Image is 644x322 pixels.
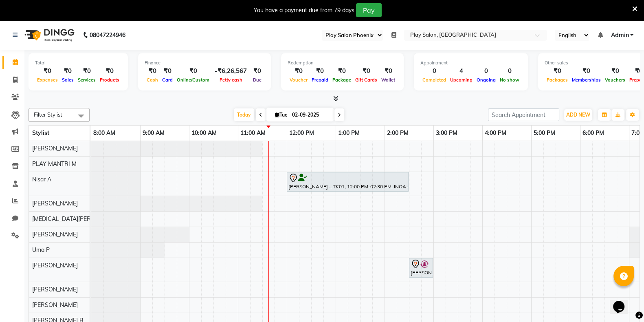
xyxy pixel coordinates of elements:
[34,111,62,118] span: Filter Stylist
[141,127,167,139] a: 9:00 AM
[32,145,78,152] span: [PERSON_NAME]
[420,66,448,76] div: 0
[218,77,244,83] span: Petty cash
[564,109,592,121] button: ADD NEW
[76,66,98,76] div: ₹0
[475,66,498,76] div: 0
[238,127,268,139] a: 11:00 AM
[545,66,570,76] div: ₹0
[288,77,310,83] span: Voucher
[483,127,508,139] a: 4:00 PM
[32,176,51,183] span: Nisar A
[211,66,250,76] div: -₹6,26,567
[310,66,330,76] div: ₹0
[532,127,557,139] a: 5:00 PM
[356,3,382,17] button: Pay
[336,127,362,139] a: 1:00 PM
[273,112,290,118] span: Tue
[570,66,603,76] div: ₹0
[353,66,379,76] div: ₹0
[91,127,117,139] a: 8:00 AM
[287,127,316,139] a: 12:00 PM
[76,77,98,83] span: Services
[145,66,160,76] div: ₹0
[145,77,160,83] span: Cash
[434,127,459,139] a: 3:00 PM
[254,6,354,15] div: You have a payment due from 79 days
[160,66,175,76] div: ₹0
[32,215,124,223] span: [MEDICAL_DATA][PERSON_NAME]
[32,160,77,168] span: PLAY MANTRI M
[189,127,219,139] a: 10:00 AM
[288,60,397,66] div: Redemption
[35,77,60,83] span: Expenses
[21,24,77,46] img: logo
[566,112,590,118] span: ADD NEW
[379,77,397,83] span: Wallet
[410,259,432,276] div: [PERSON_NAME], TK02, 02:30 PM-03:00 PM, Gel Nail Polish Application
[32,262,78,269] span: [PERSON_NAME]
[448,66,475,76] div: 4
[475,77,498,83] span: Ongoing
[32,231,78,238] span: [PERSON_NAME]
[310,77,330,83] span: Prepaid
[35,60,121,66] div: Total
[251,77,264,83] span: Due
[160,77,175,83] span: Card
[379,66,397,76] div: ₹0
[610,289,636,314] iframe: chat widget
[330,66,353,76] div: ₹0
[498,77,521,83] span: No show
[488,108,559,121] input: Search Appointment
[603,66,627,76] div: ₹0
[353,77,379,83] span: Gift Cards
[234,108,254,121] span: Today
[603,77,627,83] span: Vouchers
[330,77,353,83] span: Package
[290,109,330,121] input: 2025-09-02
[545,77,570,83] span: Packages
[60,77,76,83] span: Sales
[145,60,264,66] div: Finance
[580,127,606,139] a: 6:00 PM
[570,77,603,83] span: Memberships
[611,31,629,40] span: Admin
[32,301,78,309] span: [PERSON_NAME]
[420,60,521,66] div: Appointment
[175,77,211,83] span: Online/Custom
[90,24,125,46] b: 08047224946
[32,129,49,137] span: Stylist
[448,77,475,83] span: Upcoming
[98,77,121,83] span: Products
[35,66,60,76] div: ₹0
[288,66,310,76] div: ₹0
[98,66,121,76] div: ₹0
[498,66,521,76] div: 0
[250,66,264,76] div: ₹0
[175,66,211,76] div: ₹0
[288,173,408,190] div: [PERSON_NAME] ., TK01, 12:00 PM-02:30 PM, INOA-Full Global Colour - Medium
[32,286,78,293] span: [PERSON_NAME]
[385,127,411,139] a: 2:00 PM
[60,66,76,76] div: ₹0
[420,77,448,83] span: Completed
[32,246,50,254] span: Uma P
[32,200,78,207] span: [PERSON_NAME]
